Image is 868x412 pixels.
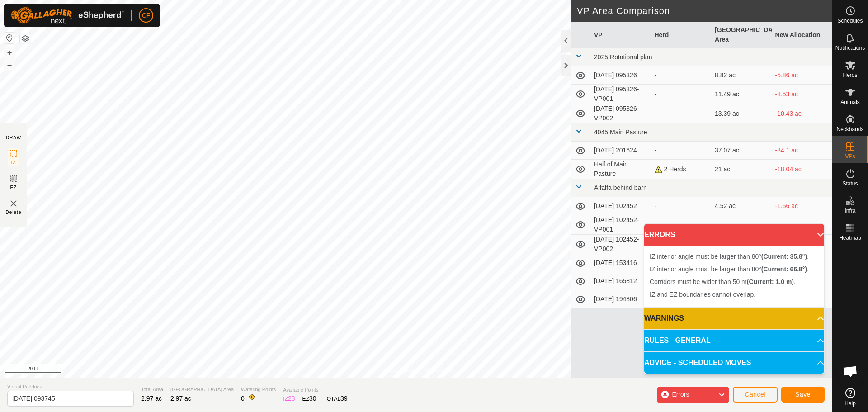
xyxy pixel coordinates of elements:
span: Save [795,391,811,398]
td: [DATE] 095326-VP001 [590,85,651,104]
span: IZ [11,159,16,166]
span: Available Points [283,386,347,394]
span: 0 [241,395,245,402]
span: IZ interior angle must be larger than 80° . [650,265,809,273]
td: [DATE] 165812 [590,272,651,290]
td: [DATE] 095326 [590,66,651,85]
span: CF [142,11,151,20]
td: [DATE] 201624 [590,142,651,160]
span: WARNINGS [644,313,684,324]
span: Infra [844,208,855,213]
div: DRAW [6,134,21,141]
th: Herd [651,22,712,48]
td: -10.43 ac [772,104,832,123]
p-accordion-content: ERRORS [644,246,824,307]
div: - [655,201,708,211]
span: Errors [672,391,689,398]
span: Notifications [835,45,865,51]
span: 2.97 ac [141,395,162,402]
button: Save [781,387,825,403]
td: -5.86 ac [772,66,832,85]
span: EZ [10,184,17,191]
span: Help [844,401,856,406]
td: Half of Main Pasture [590,160,651,179]
div: IZ [283,394,295,403]
span: 23 [288,395,295,402]
b: (Current: 1.0 m) [747,278,794,285]
div: - [655,109,708,118]
span: Schedules [837,18,863,24]
span: ADVICE - SCHEDULED MOVES [644,357,751,368]
span: Virtual Paddock [7,383,134,391]
span: IZ interior angle must be larger than 80° . [650,253,809,260]
th: New Allocation [772,22,832,48]
th: VP [590,22,651,48]
span: Status [842,181,858,186]
p-accordion-header: RULES - GENERAL [644,330,824,351]
span: Delete [6,209,22,216]
p-accordion-header: ERRORS [644,224,824,246]
td: 4.52 ac [711,197,772,215]
td: [DATE] 102452 [590,197,651,215]
span: Alfalfa behind barn [594,184,647,191]
p-accordion-header: ADVICE - SCHEDULED MOVES [644,352,824,374]
th: [GEOGRAPHIC_DATA] Area [711,22,772,48]
span: 4045 Main Pasture [594,128,647,136]
td: -18.04 ac [772,160,832,179]
span: Total Area [141,386,163,393]
span: ERRORS [644,229,675,240]
span: Corridors must be wider than 50 m . [650,278,796,285]
button: Map Layers [20,33,31,44]
td: -34.1 ac [772,142,832,160]
td: [DATE] 102452-VP001 [590,215,651,235]
span: Heatmap [839,235,861,241]
a: Privacy Policy [380,366,414,374]
span: Cancel [745,391,766,398]
b: (Current: 66.8°) [761,265,807,273]
span: 2025 Rotational plan [594,53,652,61]
button: – [4,59,15,70]
span: 39 [340,395,348,402]
span: [GEOGRAPHIC_DATA] Area [170,386,234,393]
span: RULES - GENERAL [644,335,711,346]
span: Watering Points [241,386,276,393]
span: 2.97 ac [170,395,191,402]
td: [DATE] 095326-VP002 [590,104,651,123]
div: - [655,71,708,80]
button: Cancel [733,387,778,403]
span: VPs [845,154,855,159]
button: Reset Map [4,33,15,43]
div: TOTAL [324,394,348,403]
a: Contact Us [425,366,452,374]
div: - [655,146,708,155]
td: 11.49 ac [711,85,772,104]
td: [DATE] 102452-VP002 [590,235,651,254]
span: Herds [843,72,857,78]
td: 4.47 ac [711,215,772,235]
td: -1.56 ac [772,197,832,215]
a: Help [832,384,868,410]
button: + [4,47,15,58]
img: VP [8,198,19,209]
td: 13.39 ac [711,104,772,123]
span: IZ and EZ boundaries cannot overlap. [650,291,755,298]
span: Neckbands [836,127,863,132]
td: 21 ac [711,160,772,179]
img: Gallagher Logo [11,7,124,24]
td: 37.07 ac [711,142,772,160]
h2: VP Area Comparison [577,5,832,16]
div: - [655,220,708,230]
td: 8.82 ac [711,66,772,85]
div: Open chat [837,358,864,385]
p-accordion-header: WARNINGS [644,308,824,329]
td: -8.53 ac [772,85,832,104]
span: 30 [309,395,316,402]
div: EZ [302,394,316,403]
div: 2 Herds [655,165,708,174]
span: Animals [840,99,860,105]
td: [DATE] 194806 [590,290,651,308]
div: - [655,90,708,99]
td: [DATE] 153416 [590,254,651,272]
b: (Current: 35.8°) [761,253,807,260]
td: -1.51 ac [772,215,832,235]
